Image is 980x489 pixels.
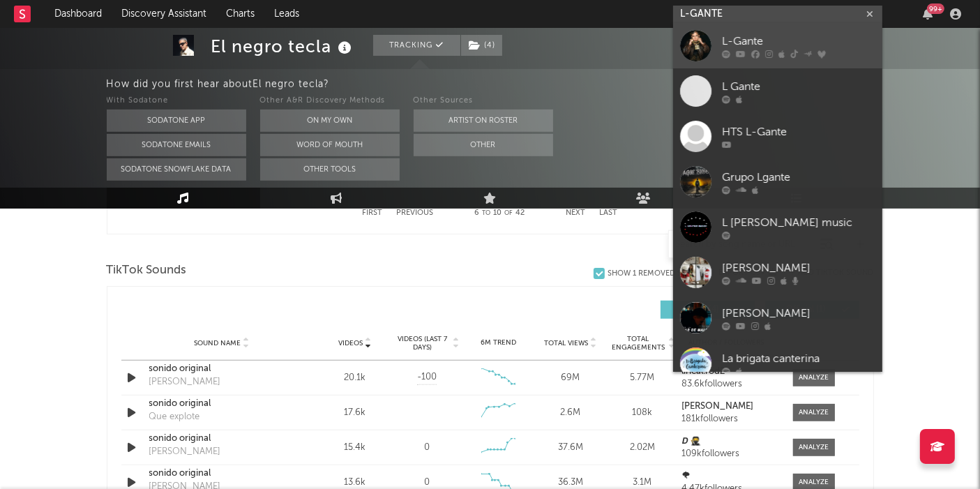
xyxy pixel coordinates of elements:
button: Sodatone Snowflake Data [107,158,246,181]
a: L-Gante [673,23,882,68]
div: HTS L-Gante [722,124,875,141]
button: UGC(34) [661,301,755,319]
span: Videos [339,339,363,347]
div: Que explote [149,410,200,424]
button: Other Tools [260,158,400,181]
div: 108k [610,406,674,420]
span: to [483,210,491,216]
div: 15.4k [323,441,388,455]
div: 37.6M [538,441,603,455]
a: [PERSON_NAME] [673,250,882,295]
div: La brigata canterina [722,351,875,368]
a: L Gante [673,68,882,114]
div: [PERSON_NAME] [722,306,875,322]
button: Artist on Roster [414,110,553,132]
div: 99 + [927,3,944,14]
div: [PERSON_NAME] [722,260,875,277]
button: 99+ [923,8,933,20]
span: Total Views [544,339,588,347]
div: 83.6k followers [681,379,778,389]
div: 17.6k [323,406,388,420]
div: [PERSON_NAME] [149,375,221,389]
a: HTS L-Gante [673,114,882,159]
a: [PERSON_NAME] [673,295,882,340]
div: 20.1k [323,371,388,385]
div: 6M Trend [466,338,531,348]
span: Videos (last 7 days) [394,335,451,352]
div: L [PERSON_NAME] music [722,215,875,232]
a: [PERSON_NAME] [681,402,778,412]
div: Grupo Lgante [722,170,875,186]
button: Sodatone Emails [107,134,246,156]
div: 6 10 42 [462,205,538,222]
div: Other Sources [414,93,553,110]
a: sonido original [149,467,295,481]
div: Other A&R Discovery Methods [260,93,400,110]
a: La brigata canterina [673,340,882,386]
strong: 𝘿 🥷 [681,437,701,446]
div: L-Gante [722,33,875,50]
div: 2.02M [610,441,674,455]
button: (4) [461,35,502,56]
span: UGC ( 34 ) [670,306,734,314]
span: TikTok Sounds [107,262,187,279]
button: Tracking [373,35,460,56]
a: Grupo Lgante [673,159,882,204]
div: Show 1 Removed Sound [608,269,705,278]
span: -100 [417,370,437,384]
div: 5.77M [610,371,674,385]
a: sonido original [149,362,295,376]
div: 109k followers [681,449,778,459]
strong: lirical.rod2 [681,367,725,376]
span: ( 4 ) [460,35,503,56]
input: Search by song name or URL [669,239,816,250]
button: First [363,209,383,217]
input: Search for artists [673,6,882,23]
strong: [PERSON_NAME] [681,402,753,411]
button: Other [414,134,553,156]
button: Previous [397,209,434,217]
button: Next [566,209,586,217]
div: With Sodatone [107,93,246,110]
span: Total Engagements [610,335,666,352]
a: 🌪 [681,472,778,481]
div: El negro tecla [211,35,356,58]
div: 69M [538,371,603,385]
button: Last [600,209,618,217]
div: 0 [424,441,430,455]
button: Sodatone App [107,110,246,132]
span: of [505,210,513,216]
button: Word Of Mouth [260,134,400,156]
a: L [PERSON_NAME] music [673,204,882,250]
div: 181k followers [681,414,778,424]
div: 2.6M [538,406,603,420]
a: sonido original [149,397,295,411]
div: L Gante [722,79,875,96]
strong: 🌪 [681,472,691,481]
a: 𝘿 🥷 [681,437,778,446]
a: sonido original [149,432,295,446]
span: Sound Name [195,339,241,347]
div: [PERSON_NAME] [149,445,221,459]
button: On My Own [260,110,400,132]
